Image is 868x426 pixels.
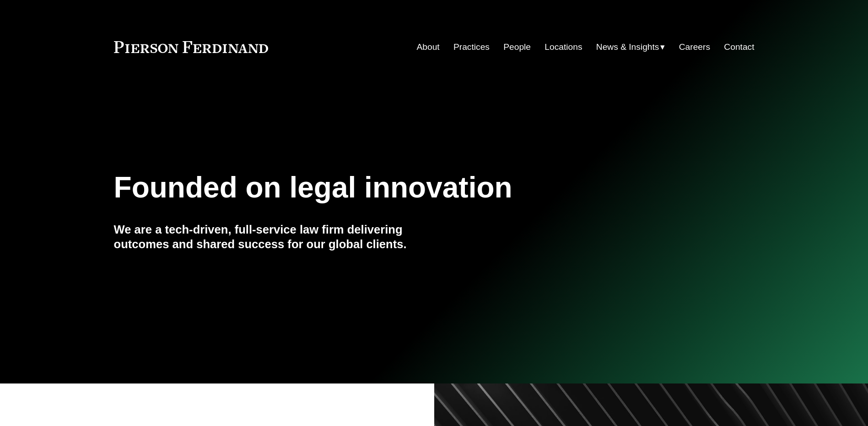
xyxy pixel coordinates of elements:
a: Careers [679,38,710,56]
a: folder dropdown [596,38,665,56]
a: Locations [545,38,582,56]
a: Contact [724,38,754,56]
h4: We are a tech-driven, full-service law firm delivering outcomes and shared success for our global... [114,222,434,252]
h1: Founded on legal innovation [114,171,648,204]
a: People [503,38,531,56]
a: Practices [453,38,490,56]
span: News & Insights [596,39,659,55]
a: About [417,38,440,56]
